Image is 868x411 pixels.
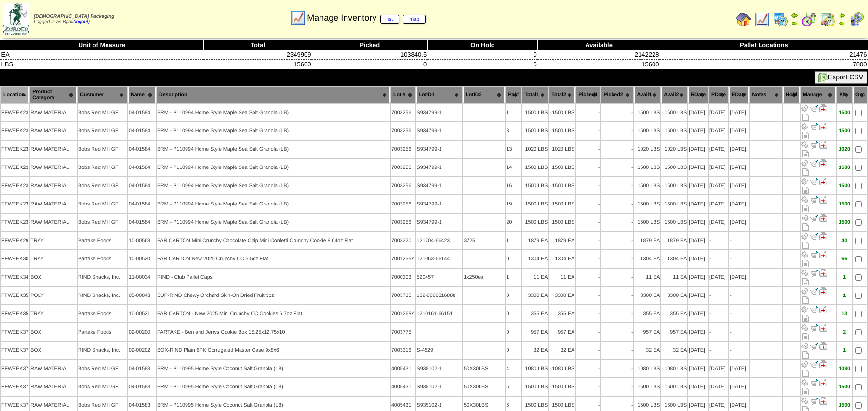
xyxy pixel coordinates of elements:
[204,60,312,69] td: 15600
[601,141,633,158] td: -
[837,183,852,189] div: 1500
[801,306,809,313] img: Adjust
[576,177,600,194] td: -
[709,159,728,176] td: [DATE]
[661,104,687,121] td: 1500 LBS
[576,232,600,249] td: -
[819,104,827,112] img: Manage Hold
[819,342,827,350] img: Manage Hold
[729,250,748,268] td: -
[312,50,427,60] td: 103840.5
[801,269,809,277] img: Adjust
[30,122,77,140] td: RAW MATERIAL
[634,122,660,140] td: 1500 LBS
[709,87,728,103] th: PDate
[506,159,521,176] td: 14
[0,40,204,50] th: Unit of Measure
[660,40,868,50] th: Pallet Locations
[801,159,809,167] img: Adjust
[801,324,809,332] img: Adjust
[819,232,827,240] img: Manage Hold
[427,40,538,50] th: On Hold
[810,232,818,240] img: Move
[30,195,77,213] td: RAW MATERIAL
[78,177,127,194] td: Bobs Red Mill GF
[634,250,660,268] td: 1304 EA
[709,250,728,268] td: -
[837,110,852,116] div: 1500
[549,104,575,121] td: 1500 LBS
[661,122,687,140] td: 1500 LBS
[463,232,505,249] td: 3725
[78,159,127,176] td: Bobs Red Mill GF
[634,104,660,121] td: 1500 LBS
[78,232,127,249] td: Partake Foods
[810,123,818,130] img: Move
[634,232,660,249] td: 1879 EA
[1,104,29,121] td: FFWEEK23
[801,104,809,112] img: Adjust
[391,159,415,176] td: 7003256
[819,123,827,130] img: Manage Hold
[801,379,809,386] img: Adjust
[802,242,809,249] i: Note
[463,87,505,103] th: LotID2
[312,60,427,69] td: 0
[204,40,312,50] th: Total
[801,123,809,130] img: Adjust
[810,397,818,405] img: Move
[128,87,156,103] th: Name
[576,104,600,121] td: -
[810,269,818,277] img: Move
[810,104,818,112] img: Move
[549,141,575,158] td: 1020 LBS
[157,159,390,176] td: BRM - P110994 Home Style Maple Sea Salt Granola (LB)
[837,87,852,103] th: Plt
[819,159,827,167] img: Manage Hold
[853,87,867,103] th: Grp
[849,12,864,27] img: calendarcustomer.gif
[688,87,708,103] th: RDate
[416,141,463,158] td: S934799-1
[819,196,827,204] img: Manage Hold
[801,141,809,149] img: Adjust
[522,177,548,194] td: 1500 LBS
[810,379,818,386] img: Move
[688,214,708,231] td: [DATE]
[506,122,521,140] td: 8
[576,122,600,140] td: -
[601,269,633,286] td: -
[30,87,77,103] th: Product Category
[416,250,463,268] td: 121063-66144
[661,159,687,176] td: 1500 LBS
[3,3,29,35] img: zoroco-logo-small.webp
[1,195,29,213] td: FFWEEK23
[810,214,818,222] img: Move
[416,232,463,249] td: 121704-66423
[290,10,306,26] img: line_graph.gif
[506,87,521,103] th: Pal#
[802,187,809,194] i: Note
[729,232,748,249] td: -
[729,141,748,158] td: [DATE]
[661,250,687,268] td: 1304 EA
[688,104,708,121] td: [DATE]
[416,195,463,213] td: S934799-1
[750,87,783,103] th: Notes
[838,12,846,19] img: arrowleft.gif
[810,360,818,368] img: Move
[810,159,818,167] img: Move
[416,87,463,103] th: LotID1
[506,104,521,121] td: 1
[549,195,575,213] td: 1500 LBS
[157,141,390,158] td: BRM - P110994 Home Style Maple Sea Salt Granola (LB)
[380,15,399,24] a: list
[128,214,156,231] td: 04-01584
[506,214,521,231] td: 20
[391,104,415,121] td: 7003256
[1,87,29,103] th: Location
[601,122,633,140] td: -
[819,178,827,185] img: Manage Hold
[801,214,809,222] img: Adjust
[634,87,660,103] th: Avail1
